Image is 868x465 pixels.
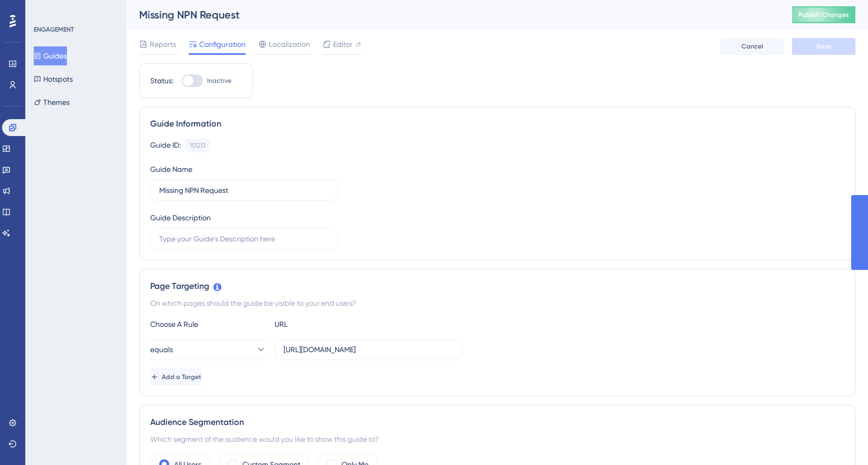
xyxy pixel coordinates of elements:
[162,373,201,381] span: Add a Target
[150,369,201,385] button: Add a Target
[150,163,192,176] div: Guide Name
[207,76,231,85] span: Inactive
[150,74,173,87] div: Status:
[150,339,266,360] button: equals
[824,423,855,455] iframe: UserGuiding AI Assistant Launcher
[816,42,831,51] span: Save
[199,38,246,51] span: Configuration
[34,70,73,89] button: Hotspots
[139,7,766,22] div: Missing NPN Request
[150,416,844,429] div: Audience Segmentation
[792,6,855,23] button: Publish Changes
[150,433,844,445] div: Which segment of the audience would you like to show this guide to?
[720,38,784,55] button: Cancel
[275,318,391,331] div: URL
[150,318,266,331] div: Choose A Rule
[150,211,211,224] div: Guide Description
[284,344,453,355] input: yourwebsite.com/path
[150,139,181,152] div: Guide ID:
[34,93,70,112] button: Themes
[159,233,329,245] input: Type your Guide’s Description here
[269,38,310,51] span: Localization
[150,297,844,309] div: On which pages should the guide be visible to your end users?
[150,280,844,293] div: Page Targeting
[190,141,206,150] div: 151213
[150,343,173,356] span: equals
[333,38,353,51] span: Editor
[742,42,763,51] span: Cancel
[159,185,329,196] input: Type your Guide’s Name here
[34,46,67,65] button: Guides
[798,11,849,19] span: Publish Changes
[150,118,844,130] div: Guide Information
[150,38,176,51] span: Reports
[792,38,855,55] button: Save
[34,25,74,34] div: ENGAGEMENT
